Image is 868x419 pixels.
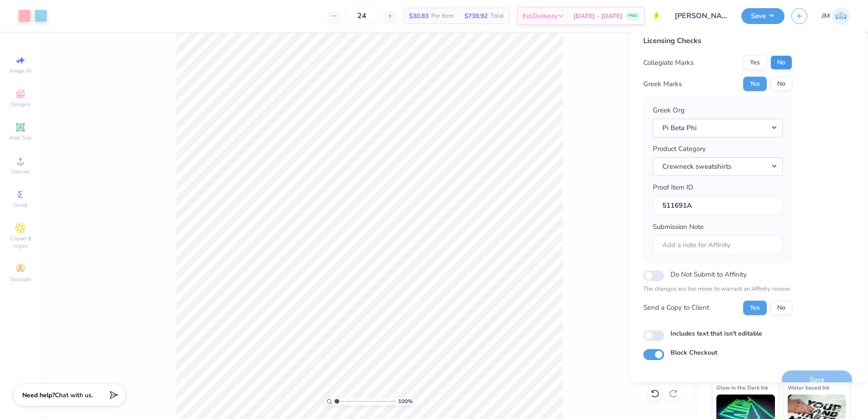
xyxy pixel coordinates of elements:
[832,7,850,25] img: Joshua Malaki
[668,7,735,25] input: Untitled Design
[22,391,55,400] strong: Need help?
[409,11,429,21] span: $30.83
[743,55,767,70] button: Yes
[11,168,30,175] span: Upload
[643,302,709,313] div: Send a Copy to Client
[10,67,31,74] span: Image AI
[573,11,622,21] span: [DATE] - [DATE]
[653,235,783,255] input: Add a note for Affinity
[643,58,694,68] div: Collegiate Marks
[770,301,792,315] button: No
[55,391,93,400] span: Chat with us.
[653,222,704,232] label: Submission Note
[653,105,685,116] label: Greek Org
[770,77,792,91] button: No
[671,268,747,280] label: Do Not Submit to Affinity
[671,348,717,357] label: Block Checkout
[743,301,767,315] button: Yes
[671,329,762,338] label: Includes text that isn't editable
[344,8,380,24] input: – –
[822,11,830,21] span: JM
[653,157,783,176] button: Crewneck sweatshirts
[398,397,413,405] span: 100 %
[716,383,768,392] span: Glow in the Dark Ink
[10,276,31,283] span: Decorate
[653,119,783,137] button: Pi Beta Phi
[788,383,829,392] span: Water based Ink
[464,11,488,21] span: $739.92
[741,8,784,24] button: Save
[643,79,682,89] div: Greek Marks
[743,77,767,91] button: Yes
[431,11,454,21] span: Per Item
[5,235,36,249] span: Clipart & logos
[653,144,706,154] label: Product Category
[14,201,28,209] span: Greek
[10,101,30,108] span: Designs
[653,182,693,193] label: Proof Item ID
[10,134,31,141] span: Add Text
[628,13,637,19] span: FREE
[822,7,850,25] a: JM
[523,11,557,21] span: Est. Delivery
[770,55,792,70] button: No
[490,11,504,21] span: Total
[643,285,792,294] p: The changes are too minor to warrant an Affinity review.
[643,35,792,46] div: Licensing Checks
